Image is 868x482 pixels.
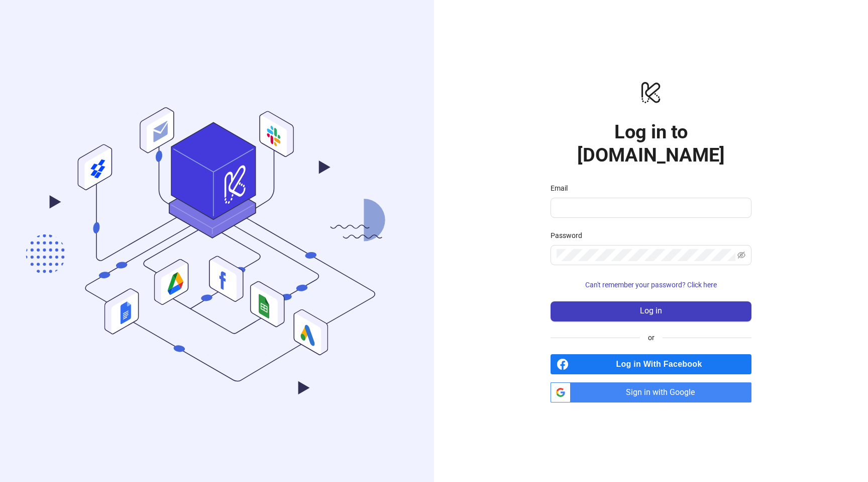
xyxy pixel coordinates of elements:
span: or [640,332,663,343]
span: Log in [640,306,662,315]
label: Email [551,183,574,194]
a: Sign in with Google [551,382,751,403]
span: Sign in with Google [575,382,751,403]
span: eye-invisible [737,251,745,259]
label: Password [551,230,589,241]
input: Email [557,202,743,214]
input: Password [557,249,735,261]
button: Log in [551,301,751,322]
a: Log in With Facebook [551,354,751,374]
span: Log in With Facebook [573,354,751,374]
a: Can't remember your password? Click here [551,281,751,289]
span: Can't remember your password? Click here [585,281,717,289]
h1: Log in to [DOMAIN_NAME] [551,120,751,167]
button: Can't remember your password? Click here [551,277,751,293]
